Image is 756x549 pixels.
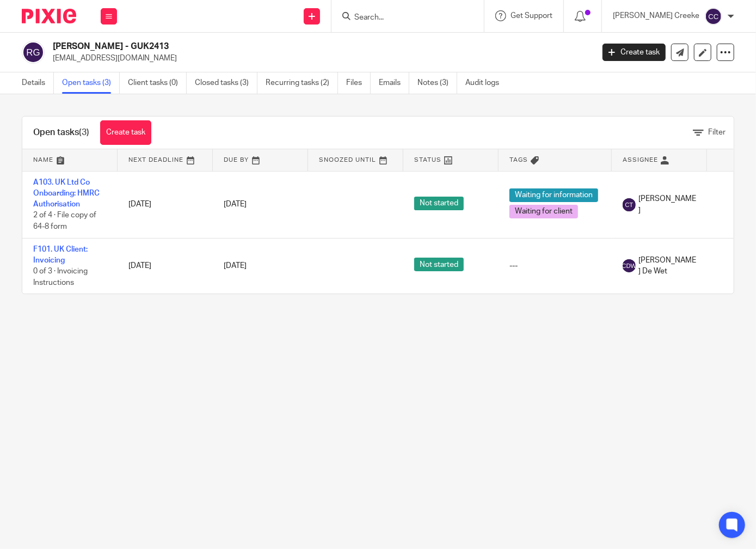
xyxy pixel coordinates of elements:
img: svg%3E [22,41,45,64]
span: Waiting for client [509,205,578,218]
td: [DATE] [118,171,213,238]
h2: [PERSON_NAME] - GUK2413 [53,41,480,52]
h1: Open tasks [33,127,89,138]
a: Client tasks (0) [128,72,187,94]
span: Get Support [511,12,552,20]
a: Emails [379,72,409,94]
img: svg%3E [623,198,636,211]
a: Open tasks (3) [62,72,120,94]
a: Audit logs [465,72,507,94]
a: A103. UK Ltd Co Onboarding: HMRC Authorisation [33,179,100,209]
a: Notes (3) [417,72,457,94]
p: [PERSON_NAME] Creeke [613,10,699,21]
a: Create task [100,120,151,145]
span: [PERSON_NAME] [638,193,696,216]
span: 0 of 3 · Invoicing Instructions [33,267,88,286]
span: [DATE] [224,262,247,270]
span: Snoozed Until [319,157,376,163]
span: Tags [509,157,528,163]
span: Status [414,157,441,163]
a: Files [346,72,371,94]
img: svg%3E [705,8,722,25]
p: [EMAIL_ADDRESS][DOMAIN_NAME] [53,53,586,64]
span: Not started [414,197,464,210]
span: Not started [414,258,464,271]
img: Pixie [22,9,76,23]
a: F101. UK Client: Invoicing [33,246,88,264]
span: Filter [708,129,726,136]
div: --- [509,260,601,271]
span: (3) [79,128,89,137]
td: [DATE] [118,238,213,294]
span: [DATE] [224,200,247,208]
a: Recurring tasks (2) [266,72,338,94]
img: svg%3E [623,259,636,272]
span: Waiting for information [509,188,598,202]
input: Search [353,13,451,23]
a: Create task [603,44,666,61]
a: Closed tasks (3) [195,72,257,94]
span: [PERSON_NAME] De Wet [638,255,696,277]
span: 2 of 4 · File copy of 64-8 form [33,212,96,231]
a: Details [22,72,54,94]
